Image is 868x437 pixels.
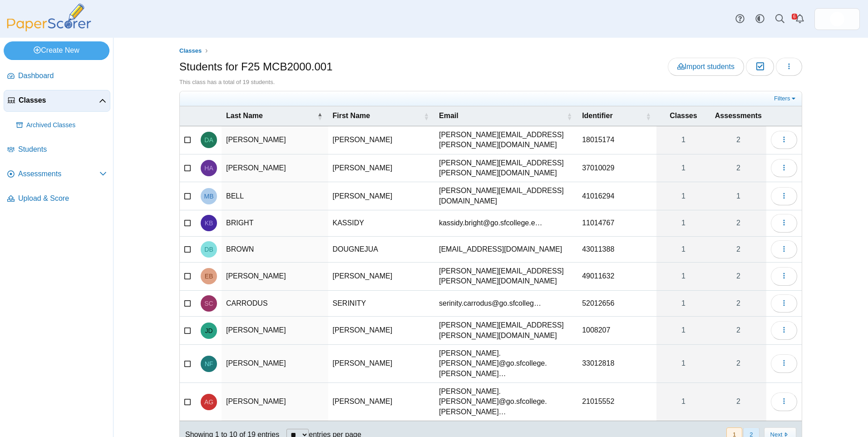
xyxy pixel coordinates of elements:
a: 2 [710,383,766,421]
td: [PERSON_NAME] [222,345,328,383]
span: EMILY BUTKA [205,273,213,279]
span: MASON BELL [204,193,214,199]
td: 1008207 [577,317,656,345]
a: 2 [710,317,766,344]
span: Archived Classes [26,121,107,130]
span: JOHN DEEMER [205,328,212,334]
td: 18015174 [577,126,656,154]
a: Filters [772,94,799,103]
span: NATHANAEL FICK [205,361,213,367]
td: [PERSON_NAME] [328,182,435,210]
td: [PERSON_NAME] [222,317,328,345]
a: Import students [668,58,744,76]
td: [PERSON_NAME] [222,154,328,183]
a: ps.hreErqNOxSkiDGg1 [814,8,860,30]
td: [PERSON_NAME] [222,383,328,421]
td: CARRODUS [222,291,328,317]
td: DOUGNEJUA [328,237,435,263]
td: [PERSON_NAME] [328,317,435,345]
span: kassidy.bright@go.sfcollege.edu [439,219,542,227]
a: Dashboard [4,65,110,87]
a: Students [4,139,110,161]
span: Upload & Score [18,194,107,204]
a: 2 [710,263,766,290]
td: [PERSON_NAME] [328,383,435,421]
a: Archived Classes [13,114,110,136]
td: BELL [222,182,328,210]
span: Identifier [582,112,613,119]
td: [PERSON_NAME][EMAIL_ADDRESS][PERSON_NAME][DOMAIN_NAME] [434,126,577,154]
td: [PERSON_NAME] [328,263,435,291]
span: nathanael.fick@go.sfcollege.edu [439,349,547,377]
td: [PERSON_NAME] [222,126,328,154]
a: 2 [710,291,766,316]
td: 49011632 [577,263,656,291]
span: SERINITY CARRODUS [204,300,213,307]
td: 21015552 [577,383,656,421]
span: Dashboard [18,71,107,81]
a: 1 [656,345,710,382]
td: [PERSON_NAME][EMAIL_ADDRESS][PERSON_NAME][DOMAIN_NAME] [434,317,577,345]
a: 1 [710,182,766,210]
td: [PERSON_NAME] [328,154,435,183]
td: 37010029 [577,154,656,183]
a: Upload & Score [4,188,110,210]
span: Identifier : Activate to sort [646,106,651,125]
span: serinity.carrodus@go.sfcollege.edu [439,299,541,307]
td: [PERSON_NAME][EMAIL_ADDRESS][PERSON_NAME][DOMAIN_NAME] [434,154,577,183]
span: AMANDA GILBERT [204,399,213,405]
span: Classes [179,47,202,54]
a: Assessments [4,164,110,185]
td: 33012818 [577,345,656,383]
span: Assessments [715,112,762,119]
span: KASSIDY BRIGHT [205,220,213,226]
span: DOUGNEJUA BROWN [204,246,213,253]
td: KASSIDY [328,210,435,236]
a: 1 [656,383,710,421]
span: Classes [670,112,697,119]
td: 11014767 [577,210,656,236]
a: Classes [4,90,110,112]
span: Last Name [226,112,263,119]
a: 1 [656,154,710,182]
a: Alerts [790,9,810,29]
td: BRIGHT [222,210,328,236]
a: 1 [656,263,710,290]
span: HOLLIE ADAMS [204,165,213,171]
td: [EMAIL_ADDRESS][DOMAIN_NAME] [434,237,577,263]
a: 2 [710,210,766,236]
span: DANILO ACOSTA [204,137,213,143]
td: 41016294 [577,182,656,210]
td: 43011388 [577,237,656,263]
h1: Students for F25 MCB2000.001 [179,59,333,74]
a: Create New [4,41,109,60]
a: 2 [710,345,766,382]
span: First Name [333,112,370,119]
a: 1 [656,210,710,236]
img: ps.hreErqNOxSkiDGg1 [830,12,844,26]
a: 2 [710,237,766,262]
span: Last Name : Activate to invert sorting [317,106,323,125]
div: This class has a total of 19 students. [179,78,802,86]
td: [PERSON_NAME][EMAIL_ADDRESS][PERSON_NAME][DOMAIN_NAME] [434,263,577,291]
span: Email : Activate to sort [567,106,572,125]
span: Classes [19,95,99,105]
a: 2 [710,126,766,154]
td: 52012656 [577,291,656,317]
a: 1 [656,182,710,210]
span: Email [439,112,459,119]
a: 2 [710,154,766,182]
img: PaperScorer [4,4,94,31]
span: amanda.gilbert@go.sfcollege.edu [439,387,547,416]
td: [PERSON_NAME] [328,126,435,154]
td: [PERSON_NAME] [222,263,328,291]
span: Students [18,144,107,154]
td: [PERSON_NAME] [328,345,435,383]
a: 1 [656,291,710,316]
a: 1 [656,126,710,154]
td: SERINITY [328,291,435,317]
a: PaperScorer [4,25,94,33]
a: 1 [656,317,710,344]
a: Classes [177,45,204,57]
td: BROWN [222,237,328,263]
